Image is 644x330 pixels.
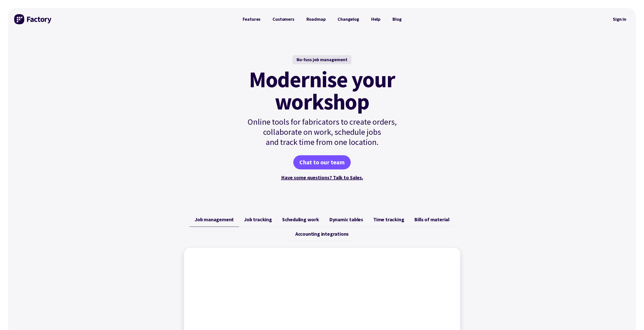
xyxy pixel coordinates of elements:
a: Sign in [609,13,630,25]
nav: Secondary Navigation [609,13,630,25]
p: Online tools for fabricators to create orders, collaborate on work, schedule jobs and track time ... [237,117,408,147]
div: No-fuss job management [293,55,351,64]
mark: Modernise your workshop [249,68,395,113]
span: Scheduling work [282,216,319,223]
a: Chat to our team [293,155,351,169]
a: Features [237,14,267,24]
a: Customers [266,14,300,24]
iframe: Chat Widget [619,306,644,330]
a: Help [365,14,386,24]
a: Blog [386,14,407,24]
img: Factory [14,14,52,24]
nav: Primary Navigation [237,14,408,24]
span: Job management [195,216,234,223]
a: Roadmap [300,14,332,24]
a: Have some questions? Talk to Sales. [281,174,363,181]
span: Accounting integrations [295,231,349,237]
span: Bills of material [414,216,449,223]
a: Changelog [331,14,365,24]
span: Job tracking [244,216,272,223]
span: Time tracking [373,216,404,223]
span: Dynamic tables [329,216,363,223]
